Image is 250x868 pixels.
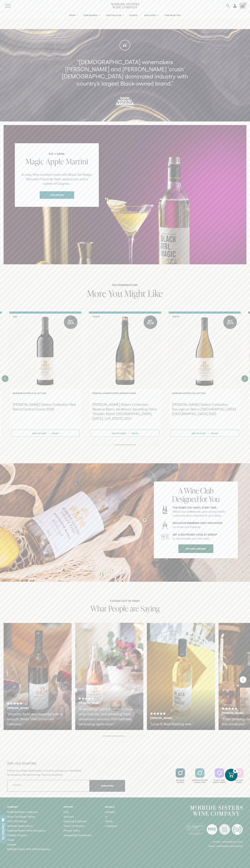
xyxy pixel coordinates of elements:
p: on wines and shipping. [173,521,231,529]
span: $74.99 [132,432,138,435]
span: What [90,603,107,614]
span: Magic [26,156,44,167]
span: McBride Sisters Wine Company [7,829,46,832]
span: EVENTS [130,14,138,17]
a: Red Best Seller McBride Sisters Collection Red Blend Central Coast McBride Sisters Collection [PE... [9,311,81,439]
a: White Best Seller McBride Sisters Collection SauvignonBlanc McBride Sisters Collection [PERSON_NA... [168,311,241,439]
h3: [PERSON_NAME] Sisters Collection Red Blend Central Coast 2020 [13,402,78,411]
span: You [108,287,122,300]
a: McBride Sisters Collection [7,811,50,814]
a: Follow Black Girl Magic Wines on Instagram Black GirlMagic Wines [210,768,229,784]
a: White Best Seller McBride Sisters Collection Reserve Blanc de Blancs Sparkling Wine 'Golden Spira... [89,311,161,439]
a: SHE CAN Wines [7,820,50,823]
span: Black Girl Magic Wines [7,815,35,818]
div: Mcbride Sisters Collection [190,779,209,784]
a: Follow McBride Sisters on Instagram McbrideSisters [171,768,190,784]
a: Privacy Policy [63,829,92,832]
button: Add to cart $74.99 [91,430,159,437]
span: Apple [46,156,64,167]
div: Black Girl Magic Wines [210,779,229,784]
span: X [105,815,107,818]
a: Shipping & Delivery [63,820,92,823]
span: Privacy Policy [63,829,80,832]
div: A crisp, flirty cocktail made with Black Girl Magic Moscato Frizzanté, fresh apple juice, and a s... [21,173,92,186]
span: for [200,494,207,504]
a: EVENTS [127,12,140,19]
div: Add to cart [32,431,46,436]
a: Follow McBride Sisters Collection on Instagram Mcbride SistersCollection [190,768,209,784]
a: Instagram [105,825,118,827]
a: View recipe [40,191,74,199]
span: are [130,603,139,614]
small: [STREET_ADDRESS][US_STATE] [213,841,243,843]
span: SHE CAN Wines [7,820,27,823]
span: Club [200,485,213,496]
strong: GET A $50 PROMO CODE AT SIGNUP [173,533,217,536]
h3: [PERSON_NAME] [150,717,199,720]
strong: The wines you want, every time. [173,506,217,509]
div: Contact Us [2,823,5,840]
span: Might [124,287,146,300]
p: “[DEMOGRAPHIC_DATA] winemakers [PERSON_NAME] and [PERSON_NAME] ‘crush’ [DEMOGRAPHIC_DATA] dominat... [58,59,192,87]
button: Previous [2,375,9,382]
div: 0 [233,769,237,773]
span: FIND NEAR YOU [165,14,181,17]
span: Wine [184,485,199,496]
button: Add to cart $18.99 [11,430,80,437]
a: OUR BRANDS [81,12,102,19]
span: BECOME A MEMBER [179,545,212,552]
a: JOIN THE CLUB [103,12,125,19]
a: BECOME A MEMBER [178,544,213,553]
input: Email [7,780,90,792]
p: “Everything I want from brut rosé: crisp and dry, but amazing fresh strawberry aromas! Will defin... [78,707,136,727]
span: Vimeo [105,820,113,823]
a: McBride Sisters Wine Company [7,829,50,832]
a: Accessibility Statement [63,834,92,837]
button: Next [240,676,246,683]
span: Terms of Service [63,824,84,827]
p: to use towards your first order. [173,533,231,541]
strong: Exclusive members-only discounts [173,522,222,525]
span: JOIN THE CLUB [106,14,121,17]
p: Follow our latest adventures in wine by joining our newsletter. No pressure. No spamming. Opt out... [7,769,125,777]
p: “Smooth, bold and flavorful with a smooth finish. Well balanced. Delicious.” [7,712,64,727]
span: SHOP [69,14,75,17]
span: People [108,603,128,614]
span: Careers [7,843,16,846]
span: Martini [66,156,88,167]
div: She Can Wines [230,779,248,784]
li: Page dot 2 [114,445,136,445]
a: Vimeo [105,820,118,823]
a: Black Girl Magic Wines [7,815,50,818]
small: [EMAIL_ADDRESS][DOMAIN_NAME] [209,845,243,847]
span: Affiliate Program [7,834,27,837]
span: $16.99 [211,432,218,435]
h3: [PERSON_NAME] Sisters Collection Sauvignon Blanc [GEOGRAPHIC_DATA] [GEOGRAPHIC_DATA] 2023 [172,402,237,416]
a: FAQ [63,811,92,814]
h2: Join our journey [7,760,113,766]
div: Mcbride Sisters [171,779,190,784]
h3: [PERSON_NAME] [7,707,56,710]
button: Next [241,375,248,382]
button: Add to cart $16.99 [170,430,239,437]
span: Shipping & Delivery [63,820,87,823]
li: Page dot 1 [91,445,113,445]
a: McBride Sisters Wine Company [190,806,243,816]
li: Page dot 3 [137,445,159,445]
a: McBride Sisters Story [7,825,50,827]
a: McBride Sisters SHE CAN Collective [7,848,50,851]
span: You [209,494,219,504]
span: More [87,287,106,300]
a: OUR STORY [142,12,161,19]
span: Account [63,815,74,818]
span: LinkedIn [105,810,115,814]
a: LinkedIn [105,811,118,814]
span: FAQ [63,810,69,814]
a: Follow SHE CAN Wines on Instagram She CanWines [230,768,248,784]
p: “Love it! Best Riesling ever.” [150,722,207,727]
span: 0 [243,2,247,6]
span: $18.99 [52,432,59,435]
